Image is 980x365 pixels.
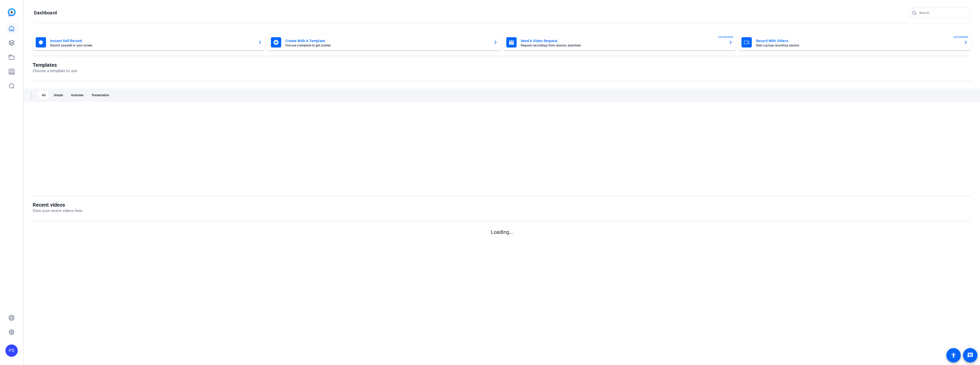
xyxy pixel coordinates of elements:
[950,352,957,358] mat-icon: accessibility
[68,91,87,99] div: Interview
[33,202,82,208] h1: Recent videos
[33,62,77,68] h1: Templates
[268,34,500,51] button: Create With A TemplateChoose a template to get started
[954,35,968,39] span: ENTERPRISE
[51,91,66,99] div: Simple
[756,38,960,44] mat-card-title: Record With Others
[33,34,265,51] button: Instant Self RecordRecord yourself or your screen
[521,44,725,47] mat-card-subtitle: Request recordings from anyone, anywhere
[718,35,733,39] span: ENTERPRISE
[738,34,971,51] button: Record With OthersStart a group recording sessionENTERPRISE
[33,68,77,74] p: Choose a template to use
[756,44,960,47] mat-card-subtitle: Start a group recording session
[50,44,254,47] mat-card-subtitle: Record yourself or your screen
[285,38,489,44] mat-card-title: Create With A Template
[919,10,966,16] input: Search
[34,10,57,16] h1: Dashboard
[285,44,489,47] mat-card-subtitle: Choose a template to get started
[967,352,973,358] mat-icon: message
[5,344,18,357] div: PS
[8,8,16,16] img: blue-gradient.svg
[521,38,725,44] mat-card-title: Send A Video Request
[33,228,971,236] p: Loading...
[39,91,49,99] div: All
[50,38,254,44] mat-card-title: Instant Self Record
[503,34,736,51] button: Send A Video RequestRequest recordings from anyone, anywhereENTERPRISE
[33,208,82,214] p: View your recent videos here
[89,91,112,99] div: Presentation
